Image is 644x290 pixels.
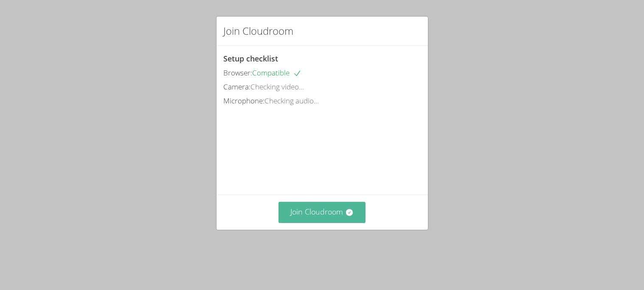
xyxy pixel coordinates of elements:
span: Microphone: [223,96,264,106]
span: Setup checklist [223,53,278,64]
span: Checking audio... [264,96,319,106]
span: Compatible [252,68,301,78]
span: Checking video... [250,82,304,92]
button: Join Cloudroom [278,202,366,223]
h2: Join Cloudroom [223,23,293,39]
span: Camera: [223,82,250,92]
span: Browser: [223,68,252,78]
